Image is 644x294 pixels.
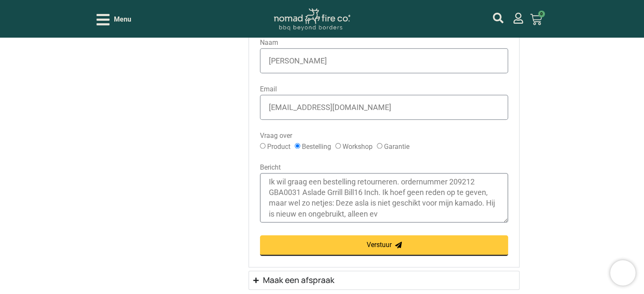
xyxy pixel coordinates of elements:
input: Email [260,95,508,120]
span: Menu [114,14,131,25]
a: mijn account [493,13,503,23]
label: Product [267,143,290,151]
label: Garantie [384,143,409,151]
a: mijn account [513,13,524,24]
h3: Maak een afspraak [263,275,334,285]
img: Nomad Logo [274,8,350,31]
span: Verstuur [367,242,392,248]
div: Open/Close Menu [97,12,131,27]
iframe: Brevo live chat [610,260,636,286]
label: Vraag over [260,132,292,141]
label: Naam [260,39,278,48]
input: Naam [260,48,508,73]
button: Verstuur [260,235,508,256]
a: 0 [520,8,552,30]
label: Workshop [343,143,373,151]
label: Bestelling [302,143,331,151]
form: Emailen [260,39,508,269]
span: 0 [538,11,545,17]
label: Bericht [260,164,281,173]
summary: Maak een afspraak [249,271,520,290]
label: Email [260,86,277,95]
